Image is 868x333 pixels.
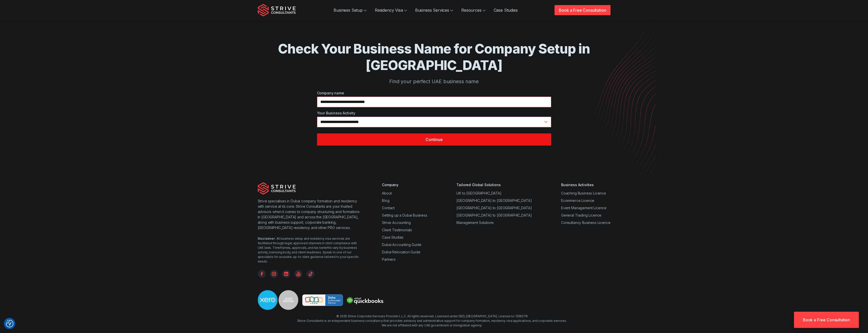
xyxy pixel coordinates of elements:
div: : All business setup and residency visa services are facilitated through legal, approved channels... [258,236,362,264]
a: Contact [382,206,395,210]
label: Your Business Activity [317,110,551,116]
a: Linkedin [282,270,290,278]
a: YouTube [294,270,302,278]
label: Company name [317,90,551,96]
p: Find your perfect UAE business name [278,78,590,85]
a: Book a Free Consultation [794,312,859,328]
a: [GEOGRAPHIC_DATA] to [GEOGRAPHIC_DATA] [456,213,532,217]
a: Dubai Relocation Guide [382,250,420,254]
a: About [382,191,392,195]
a: General Trading Licence [561,213,601,217]
a: Business Setup [329,5,371,15]
strong: Disclaimer [258,237,275,240]
img: Strive is a Xero Silver Partner [258,290,298,310]
a: Resources [457,5,490,15]
a: Dubai Accounting Guide [382,242,421,247]
a: [GEOGRAPHIC_DATA] to [GEOGRAPHIC_DATA] [456,198,532,203]
p: Strive specialises in Dubai company formation and residency with service at its core. Strive Cons... [258,198,362,230]
button: Consent Preferences [6,320,13,327]
a: [GEOGRAPHIC_DATA] to [GEOGRAPHIC_DATA] [456,206,532,210]
a: Blog [382,198,389,203]
div: Business Activities [561,182,611,187]
a: Case Studies [382,235,403,239]
h1: Check Your Business Name for Company Setup in [GEOGRAPHIC_DATA] [278,41,590,74]
a: Consultancy Business Licence [561,220,611,225]
a: Ecommerce Licence [561,198,594,203]
img: Strive Consultants [258,182,296,195]
div: Tailored Global Solutions [456,182,532,187]
img: Strive is a quickbooks Partner [345,295,385,306]
a: Coaching Business Licence [561,191,606,195]
a: Client Testimonials [382,228,412,232]
a: Book a Free Consultation [555,5,610,15]
a: Event Management Licence [561,206,606,210]
img: Strive Consultants [258,4,296,16]
button: Continue [317,133,551,146]
a: Facebook [258,270,266,278]
img: Revisit consent button [6,320,13,327]
a: Case Studies [490,5,522,15]
a: Strive Accounting [382,220,411,225]
a: Management Solutions [456,220,494,225]
a: Residency Visa [371,5,411,15]
a: TikTok [306,270,315,278]
a: Business Services [411,5,457,15]
a: Partners [382,257,396,261]
a: Setting up a Dubai Business [382,213,427,217]
img: Strive is a Zoho Partner [302,294,343,306]
a: Instagram [270,270,278,278]
div: Company [382,182,427,187]
a: UK to [GEOGRAPHIC_DATA] [456,191,501,195]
